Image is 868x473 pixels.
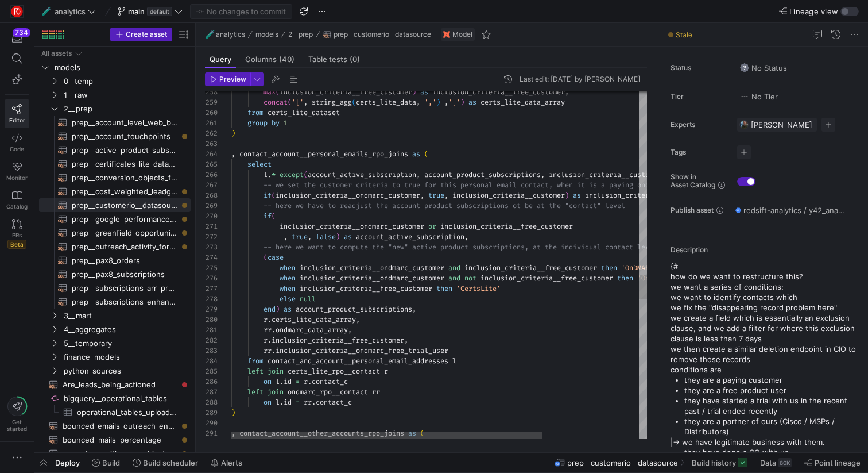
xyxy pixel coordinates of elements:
button: Data80K [755,453,797,472]
div: Press SPACE to select this row. [39,336,191,350]
span: inclusion_criteria__customer [452,191,565,200]
span: if [263,211,272,221]
button: Build scheduler [127,453,203,472]
span: ( [424,149,428,159]
span: not [464,274,476,283]
button: 🧪analytics [39,4,99,19]
a: bigquery__operational_tables​​​​​​​​ [39,391,191,405]
span: string_agg [312,98,352,107]
div: 734 [13,28,30,37]
p: we then create a similar deletion endpoint in CIO to remove those records [671,344,863,364]
div: Last edit: [DATE] by [PERSON_NAME] [520,75,640,83]
div: Press SPACE to select this row. [39,226,191,240]
span: ) [276,305,280,314]
span: by [272,118,280,128]
img: No tier [740,92,749,101]
span: Lineage view [789,7,838,16]
a: PRsBeta [5,214,29,253]
span: prep__google_performance_analysis​​​​​​​​​​ [72,213,177,226]
span: Monitor [6,174,28,181]
button: Point lineage [799,453,866,472]
span: true [428,191,444,200]
div: 264 [205,149,218,159]
a: prep__subscriptions_arr_processing​​​​​​​​​​ [39,281,191,295]
div: Press SPACE to select this row. [39,281,191,295]
img: https://storage.googleapis.com/y42-prod-data-exchange/images/C0c2ZRu8XU2mQEXUlKrTCN4i0dD3czfOt8UZ... [11,6,23,17]
span: -- we set the customer criteria to true for this p [263,180,464,190]
button: 734 [5,28,29,48]
div: 80K [778,458,792,467]
span: inclusion_criteria__free_customer [300,284,432,293]
span: then [601,263,617,272]
div: Press SPACE to select this row. [39,391,191,405]
a: prep__account_level_web_browsing​​​​​​​​​​ [39,116,191,129]
span: ersonal email contact, when it is a paying ondmarc [464,180,665,190]
span: from [247,108,263,117]
div: Press SPACE to select this row. [39,143,191,157]
div: 286 [205,376,218,387]
button: prep__customerio__datasource [320,28,434,41]
span: , [284,232,288,241]
a: prep__subscriptions_enhanced​​​​​​​​​​ [39,295,191,309]
span: Create asset [126,30,167,39]
span: Status [671,64,728,72]
span: [PERSON_NAME] [751,120,812,129]
div: 275 [205,263,218,273]
div: All assets [41,49,72,57]
div: Press SPACE to select this row. [39,171,191,184]
span: Point lineage [815,458,861,467]
span: , [541,170,545,179]
span: , [304,98,308,107]
span: inclusion_criteria__free_customer [440,222,573,231]
span: models [255,30,278,39]
span: inclusion_criteria__ondmarc_customer [276,191,420,200]
div: 278 [205,294,218,304]
span: select [247,160,272,169]
span: Columns [245,56,294,63]
div: Press SPACE to select this row. [39,309,191,322]
span: main [128,7,145,16]
div: 259 [205,97,218,107]
span: r [384,367,388,376]
span: -- here we have to readjust the account product su [263,201,464,210]
span: t subscriptions, at the individual contact level. [464,243,661,252]
span: prep__greenfield_opportunity_touchpoints​​​​​​​​​​ [72,226,177,240]
p: we fix the "disappearing record problem here" [671,302,863,313]
span: Model [452,30,472,39]
p: conditions are [671,364,863,375]
span: from [247,356,263,366]
div: Press SPACE to select this row. [39,350,191,364]
div: 261 [205,118,218,128]
span: inclusion_criteria__free_customer [464,263,597,272]
span: No Status [740,63,787,72]
span: prep__conversion_objects_for_visualisations_compatibility​​​​​​​​​​ [72,171,177,184]
a: Editor [5,99,29,128]
span: prep__pax8_orders​​​​​​​​​​ [72,254,177,267]
div: Press SPACE to select this row. [39,116,191,129]
span: certs_lite_dataset [268,108,340,117]
a: prep__pax8_subscriptions​​​​​​​​​​ [39,267,191,281]
span: contact_account__personal_emails_rpo_joins [239,149,408,159]
span: ( [352,98,356,107]
span: 3__mart [64,309,189,322]
span: redsift-analytics / y42_analytics_main / prep__customerio__datasource [743,206,844,215]
span: 'OnDMARC;CertsLite' [621,263,697,272]
span: inclusion_criteria__customer [585,191,697,200]
span: prep__pax8_subscriptions​​​​​​​​​​ [72,268,177,281]
span: ( [272,191,276,200]
span: as [284,305,292,314]
div: 281 [205,325,218,335]
span: , [420,191,424,200]
div: 284 [205,356,218,366]
span: analytics [55,7,86,16]
span: . [272,325,276,334]
span: ondmarc_data_array [276,325,348,334]
span: default [147,7,172,16]
span: account_active_subscription [308,170,416,179]
button: Getstarted [5,392,29,437]
span: except [280,170,304,179]
button: maindefault [115,4,185,19]
span: rr [263,325,272,334]
span: inclusion_criteria__ondmarc_customer [300,274,444,283]
span: or [428,222,436,231]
